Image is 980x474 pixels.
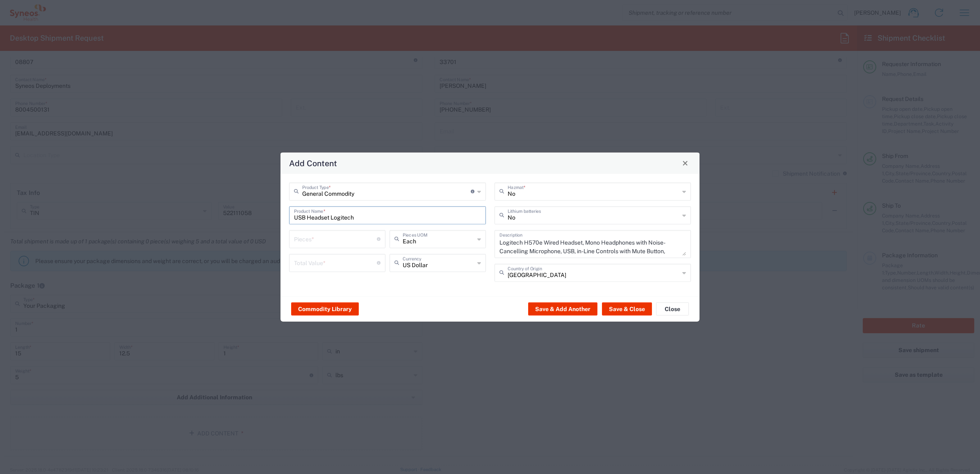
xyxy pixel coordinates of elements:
button: Save & Close [602,302,652,316]
button: Close [656,302,689,316]
button: Save & Add Another [528,302,597,316]
button: Close [679,157,691,169]
button: Commodity Library [291,302,359,316]
h4: Add Content [289,157,337,169]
